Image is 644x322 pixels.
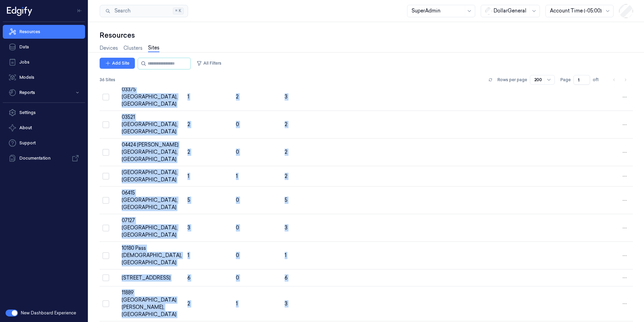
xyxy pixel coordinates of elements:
[100,45,118,52] a: Devices
[236,301,238,307] span: 1
[122,169,182,183] div: [GEOGRAPHIC_DATA], [GEOGRAPHIC_DATA]
[609,75,630,85] nav: pagination
[285,301,287,307] span: 3
[194,58,224,69] button: All Filters
[187,149,190,155] span: 2
[100,5,188,17] button: Search⌘K
[3,151,85,165] a: Documentation
[102,94,109,101] button: Select row
[187,225,190,231] span: 3
[3,70,85,84] a: Models
[187,197,190,203] span: 5
[112,7,130,15] span: Search
[100,77,115,83] span: 36 Sites
[236,173,238,179] span: 1
[102,121,109,128] button: Select row
[148,44,159,52] a: Sites
[100,30,633,40] div: Resources
[3,25,85,39] a: Resources
[102,197,109,204] button: Select row
[122,217,182,239] div: 07127 [GEOGRAPHIC_DATA], [GEOGRAPHIC_DATA]
[187,94,189,100] span: 1
[122,274,182,282] div: [STREET_ADDRESS]
[236,225,239,231] span: 0
[285,94,287,100] span: 3
[187,301,190,307] span: 2
[285,252,286,258] span: 1
[3,86,85,100] button: Reports
[102,300,109,307] button: Select row
[102,173,109,180] button: Select row
[123,45,142,52] a: Clusters
[187,121,190,127] span: 2
[285,225,287,231] span: 3
[122,114,182,135] div: 03521 [GEOGRAPHIC_DATA], [GEOGRAPHIC_DATA]
[497,77,527,83] p: Rows per page
[187,275,190,281] span: 6
[3,121,85,135] button: About
[236,252,239,258] span: 0
[285,275,287,281] span: 6
[285,173,287,179] span: 2
[102,225,109,231] button: Select row
[100,58,135,69] button: Add Site
[74,5,85,16] button: Toggle Navigation
[3,55,85,69] a: Jobs
[102,252,109,259] button: Select row
[122,141,182,163] div: 04424 [PERSON_NAME][GEOGRAPHIC_DATA], [GEOGRAPHIC_DATA]
[187,173,189,179] span: 1
[236,275,239,281] span: 0
[3,40,85,54] a: Data
[3,106,85,120] a: Settings
[102,149,109,156] button: Select row
[122,189,182,211] div: 06415 [GEOGRAPHIC_DATA], [GEOGRAPHIC_DATA]
[122,86,182,108] div: 03375 [GEOGRAPHIC_DATA], [GEOGRAPHIC_DATA]
[560,77,571,83] span: Page
[187,252,189,258] span: 1
[285,197,287,203] span: 5
[122,289,182,318] div: 11889 [GEOGRAPHIC_DATA][PERSON_NAME], [GEOGRAPHIC_DATA]
[236,197,239,203] span: 0
[285,121,287,127] span: 2
[236,94,239,100] span: 2
[285,149,287,155] span: 2
[236,149,239,155] span: 0
[122,245,182,266] div: 10180 Pass [DEMOGRAPHIC_DATA], [GEOGRAPHIC_DATA]
[593,77,604,83] span: of 1
[3,136,85,150] a: Support
[102,274,109,281] button: Select row
[236,121,239,127] span: 0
